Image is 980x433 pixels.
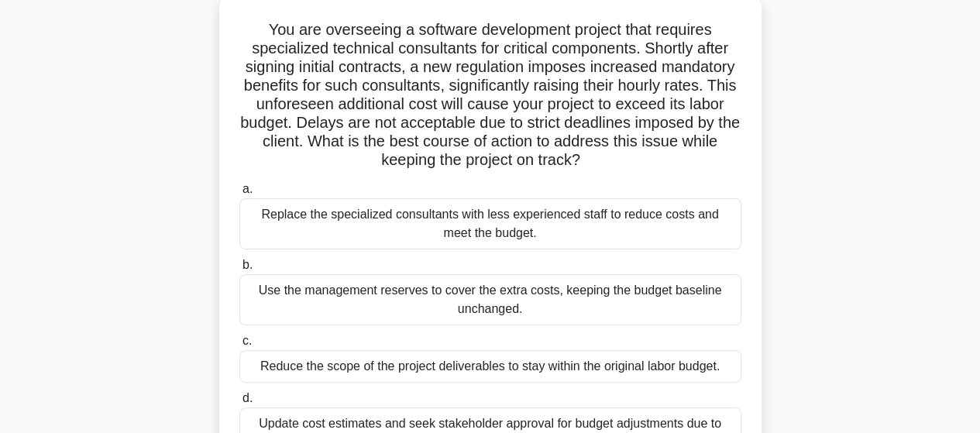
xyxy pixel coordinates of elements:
div: Use the management reserves to cover the extra costs, keeping the budget baseline unchanged. [239,274,741,325]
span: c. [242,334,252,347]
div: Reduce the scope of the project deliverables to stay within the original labor budget. [239,350,741,383]
div: Replace the specialized consultants with less experienced staff to reduce costs and meet the budget. [239,198,741,249]
span: d. [242,391,253,404]
h5: You are overseeing a software development project that requires specialized technical consultants... [238,20,743,170]
span: a. [242,182,253,195]
span: b. [242,258,253,271]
